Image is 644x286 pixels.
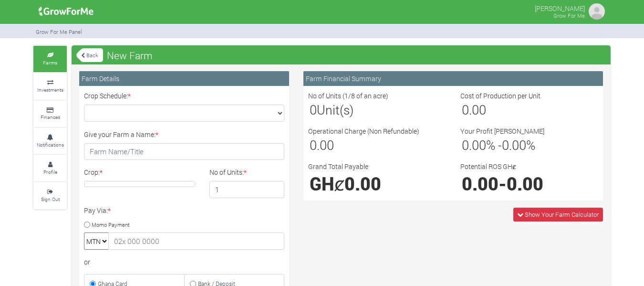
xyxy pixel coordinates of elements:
input: 02x 000 0000 [108,233,284,250]
small: Grow For Me Panel [36,28,82,35]
a: Back [76,47,103,63]
label: Cost of Production per Unit [460,91,540,101]
div: Farm Financial Summary [303,71,603,86]
small: Notifications [37,141,64,148]
span: New Farm [104,46,155,65]
span: 0.00 [502,137,526,153]
small: Sign Out [41,196,60,202]
div: Farm Details [79,71,289,86]
h3: % - % [462,138,597,153]
img: growforme image [35,2,97,21]
a: Profile [33,155,67,181]
input: Momo Payment [84,222,90,228]
h3: Unit(s) [310,102,445,117]
label: Operational Charge (Non Refundable) [308,126,419,136]
label: No of Units (1/8 of an acre) [308,91,388,101]
h1: - [462,173,597,194]
a: Investments [33,73,67,99]
img: growforme image [587,2,606,21]
input: Farm Name/Title [84,143,284,160]
span: 0.00 [310,137,334,153]
small: Farms [43,59,57,66]
a: Sign Out [33,182,67,209]
span: 0 [310,101,317,118]
label: Your Profit [PERSON_NAME] [460,126,544,136]
span: 0.00 [462,101,486,118]
a: Farms [33,46,67,72]
label: Pay Via: [84,205,111,215]
small: Profile [43,169,57,175]
small: Grow For Me [553,12,585,19]
label: Crop: [84,167,103,177]
small: Investments [37,86,63,93]
span: 0.00 [462,137,486,153]
label: Crop Schedule: [84,91,131,101]
label: Grand Total Payable [308,161,368,171]
p: [PERSON_NAME] [535,2,585,13]
span: 0.00 [507,172,543,195]
label: Potential ROS GHȼ [460,161,516,171]
h1: GHȼ [310,173,445,194]
span: 0.00 [462,172,499,195]
div: or [84,257,284,267]
label: No of Units: [209,167,247,177]
small: Finances [41,114,60,120]
span: Show Your Farm Calculator [525,210,599,219]
a: Notifications [33,128,67,154]
small: Momo Payment [92,221,130,228]
span: 0.00 [344,172,381,195]
a: Finances [33,101,67,127]
label: Give your Farm a Name: [84,129,158,139]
